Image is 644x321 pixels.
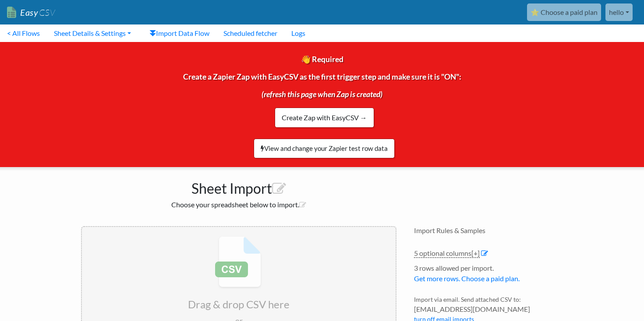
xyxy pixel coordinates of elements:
[605,3,633,21] a: hello
[216,24,284,42] a: Scheduled fetcher
[81,200,396,209] h2: Choose your spreadsheet below to import.
[414,304,563,314] span: [EMAIL_ADDRESS][DOMAIN_NAME]
[47,24,138,42] a: Sheet Details & Settings
[527,3,601,21] a: ⭐ Choose a paid plan
[471,249,480,257] span: [+]
[262,90,382,99] i: (refresh this page when Zap is created)
[414,263,563,288] li: 3 rows allowed per import.
[142,24,216,42] a: Import Data Flow
[81,176,396,197] h1: Sheet Import
[414,274,520,283] a: Get more rows. Choose a paid plan.
[254,139,395,158] a: View and change your Zapier test row data
[275,108,374,128] a: Create Zap with EasyCSV →
[38,7,55,18] span: CSV
[414,249,480,258] a: 5 optional columns[+]
[414,226,563,234] h4: Import Rules & Samples
[183,55,461,119] span: 👋 Required Create a Zapier Zap with EasyCSV as the first trigger step and make sure it is "ON":
[7,3,55,21] a: EasyCSV
[284,24,312,42] a: Logs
